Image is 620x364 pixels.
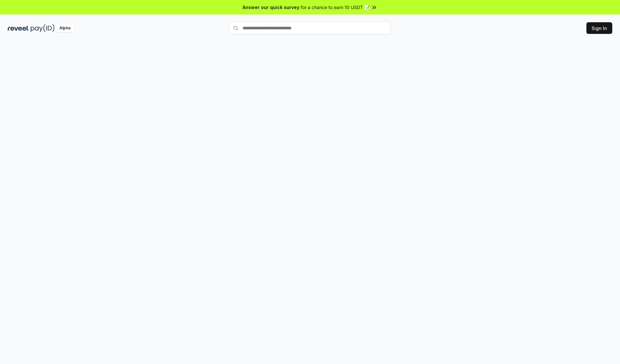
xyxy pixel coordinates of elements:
img: reveel_dark [8,24,29,32]
div: Alpha [56,24,74,32]
img: pay_id [31,24,55,32]
span: for a chance to earn 10 USDT 📝 [301,4,370,11]
span: Answer our quick survey [243,4,299,11]
button: Sign In [586,22,612,34]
